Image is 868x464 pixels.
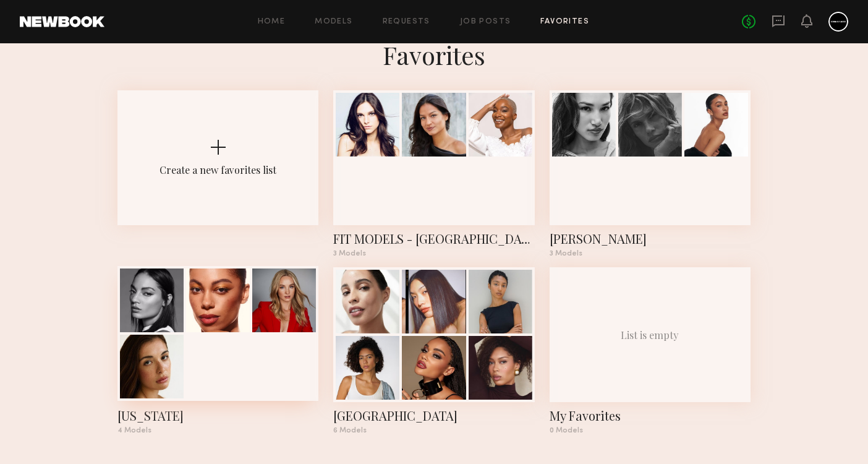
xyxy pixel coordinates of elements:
a: [US_STATE]4 Models [117,267,318,434]
div: Los Angeles [333,407,534,424]
div: My Favorites [550,407,751,424]
div: Create a new favorites list [160,163,276,176]
div: List is empty [621,329,679,342]
a: Requests [383,18,430,26]
div: 4 Models [117,427,318,434]
a: Favorites [540,18,589,26]
div: New York [117,407,318,424]
div: 3 Models [550,250,751,257]
a: List is emptyMy Favorites0 Models [550,267,751,434]
a: Job Posts [460,18,511,26]
button: Create a new favorites list [117,90,318,267]
a: [GEOGRAPHIC_DATA]6 Models [333,267,534,434]
a: Models [315,18,352,26]
a: [PERSON_NAME]3 Models [550,90,751,257]
div: 3 Models [333,250,534,257]
a: Home [258,18,286,26]
div: 6 Models [333,427,534,434]
div: 0 Models [550,427,751,434]
div: KENNYS [550,230,751,247]
a: FIT MODELS - [GEOGRAPHIC_DATA]3 Models [333,90,534,257]
div: FIT MODELS - LOS ANGELES [333,230,534,247]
